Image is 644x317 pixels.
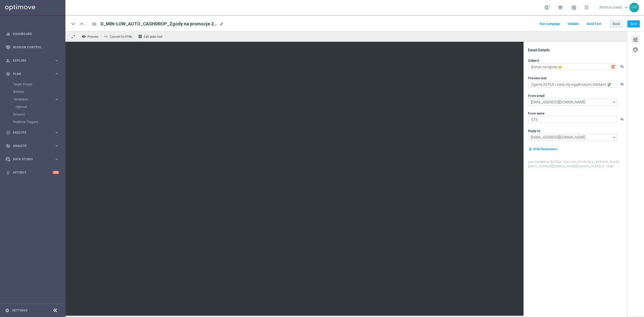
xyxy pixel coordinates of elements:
div: Email Details [528,48,627,52]
button: palette [631,46,639,54]
i: remove_red_eye [82,34,86,38]
div: PP [629,3,639,12]
label: Reply-to [528,129,540,133]
button: Validate [567,21,580,27]
span: Analyze [13,144,54,147]
label: Preview text [528,76,546,80]
label: Subject [528,59,539,63]
span: Validate [568,22,579,26]
span: keyboard_arrow_down [623,5,629,10]
i: arrow_drop_down [612,99,617,105]
button: Run Campaign [539,21,561,27]
div: Analyze [6,144,54,148]
i: keyboard_arrow_right [54,58,59,63]
span: Edit plain text [144,35,163,38]
button: play_circle_outline Execute keyboard_arrow_right [6,131,59,135]
a: Target Groups [13,82,52,86]
button: tune [631,35,639,44]
span: code [104,34,108,38]
a: Dashboard [13,27,59,41]
i: track_changes [6,144,10,148]
label: Last modified on [DATE] at 10:42 AM UTC-02:00 by [PERSON_NAME][EMAIL_ADDRESS][PERSON_NAME][DOMAIN... [528,160,627,169]
span: Plan [13,72,54,75]
a: Optimail [16,105,52,109]
a: Realtime Triggers [13,120,52,124]
a: Mission Control [13,41,59,54]
i: keyboard_arrow_right [54,97,59,102]
span: Templates [13,98,49,101]
i: playlist_add [620,64,624,68]
button: Save [627,20,640,27]
div: Realtime Triggers [13,118,65,126]
div: Target Groups [13,81,65,88]
span: D_MIN-LOW_AUTO_CASHDROP_Zgody na promocje 20 PLN_DAILY [101,21,217,27]
span: Data Studio [13,158,54,161]
div: Explore [6,58,54,63]
a: Optibot [13,166,53,179]
div: Streams [13,111,65,118]
div: Data Studio [6,157,54,162]
label: From name [528,111,545,115]
button: code Convert to HTML [103,33,135,40]
span: | ID: 12687 [600,165,615,168]
i: arrow_drop_down [612,134,617,141]
i: keyboard_arrow_right [54,71,59,76]
button: Data Studio keyboard_arrow_right [6,157,59,161]
div: +10 [53,171,59,174]
a: Streams [13,112,52,116]
div: Mission Control [6,41,59,54]
input: Select [528,134,617,141]
button: playlist_add [620,117,624,121]
div: Dashboard [6,27,59,41]
label: From email [528,94,544,98]
button: playlist_add [620,82,624,86]
div: Actions [13,88,65,96]
button: equalizer Dashboard [6,32,59,36]
div: lightbulb Optibot +10 [6,171,59,175]
i: keyboard_arrow_right [54,130,59,135]
div: Plan [6,72,54,76]
div: Optimail [16,103,65,111]
i: person_search [6,58,10,63]
i: play_circle_outline [6,130,10,135]
i: equalizer [6,32,10,36]
span: tune [633,36,638,43]
i: receipt [138,34,142,38]
button: remove_red_eye Preview [80,33,101,40]
div: gps_fixed Plan keyboard_arrow_right [6,72,59,76]
i: gps_fixed [6,72,10,76]
button: Mission Control [6,45,59,49]
div: Optibot [6,166,59,179]
i: my_location [529,147,532,151]
div: Templates [13,98,54,101]
div: Templates [13,96,65,111]
i: lightbulb [6,170,10,175]
span: Execute [13,131,54,134]
input: Select [528,99,617,106]
span: Preview [88,35,98,38]
a: [PERSON_NAME]keyboard_arrow_down [599,4,629,11]
a: Actions [13,90,52,94]
button: Back [610,20,623,27]
i: settings [5,308,10,313]
button: receipt Edit plain text [137,33,165,40]
span: mode_edit [219,22,224,26]
button: Templates keyboard_arrow_right [13,97,59,101]
span: Explore [13,59,54,62]
span: UTM Parameters [533,147,557,151]
span: palette [633,47,638,53]
button: track_changes Analyze keyboard_arrow_right [6,144,59,148]
button: person_search Explore keyboard_arrow_right [6,59,59,63]
img: optiGenie.svg [611,64,616,69]
span: Convert to HTML [110,35,133,38]
button: my_location UTM Parameters [528,146,558,152]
